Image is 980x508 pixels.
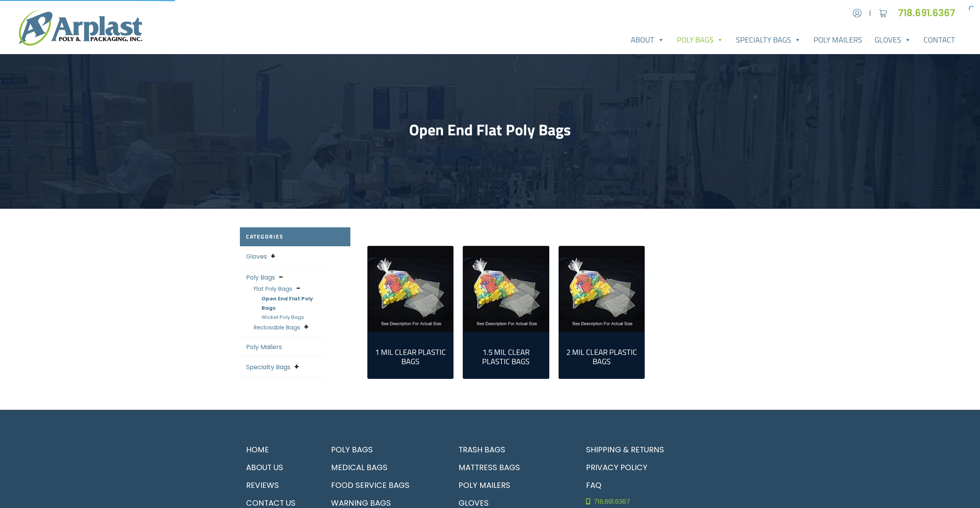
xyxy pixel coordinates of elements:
[325,459,443,476] a: Medical Bags
[898,7,961,19] a: 718.691.6367
[262,295,313,312] a: Open End Flat Poly Bags
[254,285,292,293] a: Flat Poly Bags
[469,348,543,366] h2: 1.5 Mil Clear Plastic Bags
[868,32,917,48] a: Gloves
[580,459,741,476] a: Privacy Policy
[246,252,267,261] a: Gloves
[246,363,290,372] a: Specialty Bags
[469,338,543,372] a: Visit product category 1.5 Mil Clear Plastic Bags
[19,10,142,46] img: logo
[565,338,639,372] a: Visit product category 2 Mil Clear Plastic Bags
[463,246,549,332] img: 1.5 Mil Clear Plastic Bags
[625,32,671,48] a: About
[580,476,741,494] a: FAQ
[869,9,871,18] span: |
[325,441,443,459] a: Poly Bags
[240,441,316,459] a: Home
[240,459,316,476] a: About Us
[368,246,453,332] img: 1 Mil Clear Plastic Bags
[325,476,443,494] a: Food Service Bags
[374,348,447,366] h2: 1 Mil Clear Plastic Bags
[240,476,316,494] a: Reviews
[374,338,447,372] a: Visit product category 1 Mil Clear Plastic Bags
[262,314,304,321] a: Wicket Poly Bags
[671,32,730,48] a: Poly Bags
[559,246,645,332] a: Visit product category 2 Mil Clear Plastic Bags
[246,273,275,282] a: Poly Bags
[730,32,807,48] a: Specialty Bags
[807,32,868,48] a: Poly Mailers
[240,227,350,246] h2: Categories
[452,441,571,459] a: Trash Bags
[917,32,961,48] a: Contact
[452,459,571,476] a: Mattress Bags
[240,121,741,139] h1: Open End Flat Poly Bags
[452,476,571,494] a: Poly Mailers
[580,441,741,459] a: Shipping & Returns
[368,246,453,332] a: Visit product category 1 Mil Clear Plastic Bags
[463,246,549,332] a: Visit product category 1.5 Mil Clear Plastic Bags
[565,348,639,366] h2: 2 Mil Clear Plastic Bags
[559,246,645,332] img: 2 Mil Clear Plastic Bags
[254,324,300,331] a: Reclosable Bags
[246,343,282,351] a: Poly Mailers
